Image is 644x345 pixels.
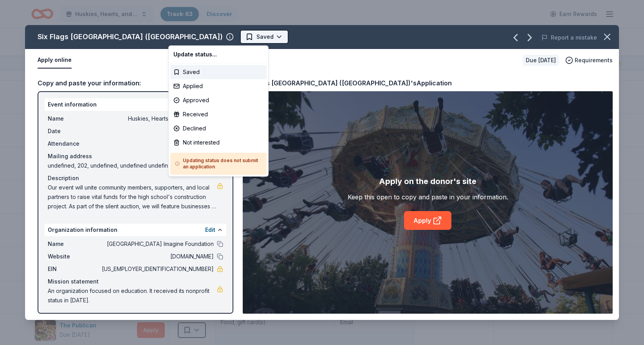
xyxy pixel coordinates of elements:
[170,135,267,150] div: Not interested
[170,47,267,61] div: Update status...
[170,93,267,107] div: Approved
[170,79,267,93] div: Applied
[175,157,262,170] h5: Updating status does not submit an application
[170,107,267,121] div: Received
[170,121,267,135] div: Declined
[170,65,267,79] div: Saved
